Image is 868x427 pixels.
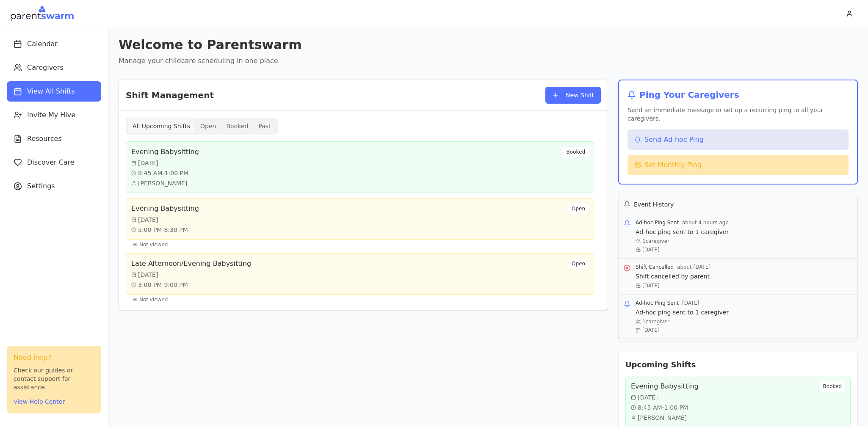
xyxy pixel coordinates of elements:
p: Ad-hoc ping sent to 1 caregiver [636,228,729,236]
span: [PERSON_NAME] [638,413,687,422]
span: Ad-hoc Ping Sent [636,219,679,226]
div: Open [568,204,589,214]
p: Shift cancelled by parent [636,272,710,281]
p: [DATE] [636,246,729,253]
span: [DATE] [138,215,158,224]
p: [DATE] [636,327,729,333]
span: View All Shifts [27,86,75,96]
button: Caregivers [7,58,101,78]
span: Not viewed [139,241,168,248]
button: Invite My Hive [7,105,101,125]
button: Send Ad-hoc Ping [628,129,849,150]
h3: Evening Babysitting [131,147,199,157]
p: Send an immediate message or set up a recurring ping to all your caregivers. [628,106,849,123]
span: 8:45 AM - 1:00 PM [138,169,188,177]
span: Set Monthly Ping [644,160,702,170]
span: 5:00 PM - 8:30 PM [138,226,188,234]
span: Not viewed [139,296,168,303]
h3: Evening Babysitting [131,204,199,214]
span: Shift Cancelled [636,264,674,270]
p: Manage your childcare scheduling in one place [119,56,858,66]
button: View All Shifts [7,81,101,102]
span: [DATE] [682,300,699,306]
h3: Need help? [14,353,94,363]
button: Set Monthly Ping [628,155,849,175]
div: Booked [820,381,845,391]
div: Open [568,259,589,269]
button: Resources [7,129,101,149]
span: [DATE] [138,159,158,167]
p: 1 caregiver [636,238,729,245]
button: All Upcoming Shifts [127,119,195,133]
button: Past [253,119,276,133]
span: about 4 hours ago [682,219,729,226]
img: Parentswarm Logo [10,5,74,22]
p: [DATE] [636,282,710,289]
h3: Event History [634,200,674,209]
span: Discover Care [27,157,75,168]
span: Calendar [27,39,58,49]
span: Invite My Hive [27,110,75,120]
button: Discover Care [7,152,101,173]
span: [PERSON_NAME] [138,179,187,187]
span: Settings [27,181,55,191]
span: 3:00 PM - 9:00 PM [138,281,188,289]
span: Caregivers [27,63,64,73]
h2: Upcoming Shifts [625,359,851,371]
h1: Welcome to Parentswarm [119,37,858,52]
button: New Shift [545,87,601,104]
span: Ad-hoc Ping Sent [636,300,679,306]
h3: Late Afternoon/Evening Babysitting [131,259,251,269]
span: [DATE] [638,393,658,402]
p: Check our guides or contact support for assistance. [14,366,94,391]
span: [DATE] [138,270,158,279]
button: Settings [7,176,101,196]
h2: Shift Management [126,89,214,101]
button: Open [195,119,221,133]
span: about [DATE] [677,264,710,270]
button: Booked [221,119,253,133]
h2: Ping Your Caregivers [628,89,849,101]
div: Booked [563,147,589,157]
span: 8:45 AM - 1:00 PM [638,403,688,412]
span: Resources [27,134,62,144]
p: 1 caregiver [636,318,729,325]
button: Calendar [7,34,101,54]
span: Send Ad-hoc Ping [644,135,704,145]
p: Ad-hoc ping sent to 1 caregiver [636,308,729,317]
h3: Evening Babysitting [631,381,699,391]
button: View Help Center [14,397,65,406]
